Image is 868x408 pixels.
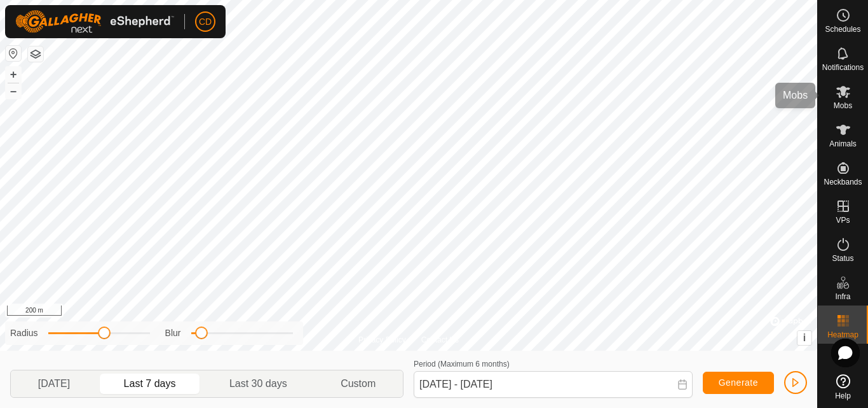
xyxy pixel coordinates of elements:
[414,360,510,369] label: Period (Maximum 6 months)
[825,25,860,33] span: Schedules
[199,15,212,29] span: CD
[703,372,774,394] button: Generate
[824,178,862,186] span: Neckbands
[797,331,811,345] button: i
[818,369,868,405] a: Help
[836,216,850,224] span: VPs
[6,67,21,82] button: +
[229,376,287,391] span: Last 30 days
[719,377,758,388] span: Generate
[124,376,176,391] span: Last 7 days
[358,334,406,346] a: Privacy Policy
[829,140,857,148] span: Animals
[15,10,174,33] img: Gallagher Logo
[835,293,850,300] span: Infra
[165,327,181,340] label: Blur
[10,327,38,340] label: Radius
[835,392,851,400] span: Help
[38,376,70,391] span: [DATE]
[827,331,858,339] span: Heatmap
[421,334,459,346] a: Contact Us
[822,64,864,71] span: Notifications
[832,255,853,262] span: Status
[803,332,806,343] span: i
[6,46,21,61] button: Reset Map
[341,376,376,391] span: Custom
[28,46,43,62] button: Map Layers
[834,102,852,109] span: Mobs
[6,83,21,99] button: –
